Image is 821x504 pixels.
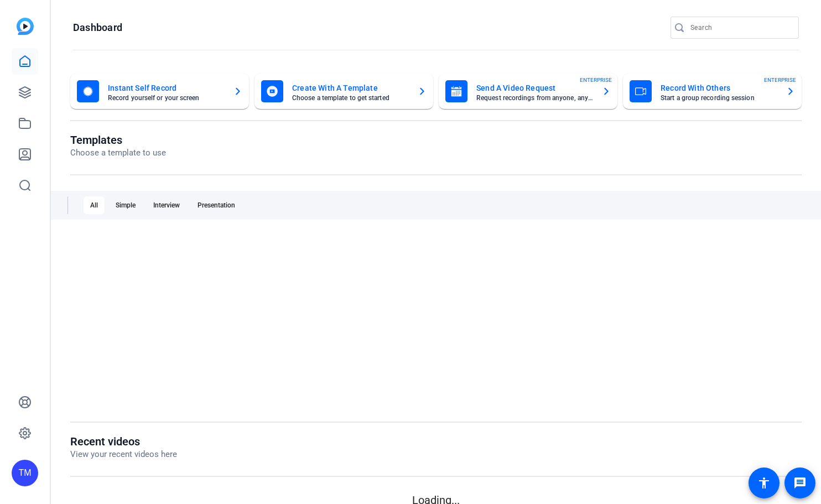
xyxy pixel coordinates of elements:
mat-card-subtitle: Start a group recording session [661,95,777,101]
mat-icon: message [793,476,807,490]
div: Presentation [191,196,242,214]
button: Record With OthersStart a group recording sessionENTERPRISE [623,74,802,109]
p: View your recent videos here [70,448,177,461]
img: blue-gradient.svg [17,18,34,35]
mat-card-title: Instant Self Record [108,81,225,95]
p: Choose a template to use [70,147,166,159]
button: Create With A TemplateChoose a template to get started [254,74,433,109]
h1: Recent videos [70,435,177,448]
mat-card-title: Send A Video Request [476,81,593,95]
span: ENTERPRISE [580,76,612,84]
mat-card-title: Create With A Template [292,81,409,95]
h1: Templates [70,133,166,147]
div: Simple [109,196,142,214]
button: Send A Video RequestRequest recordings from anyone, anywhereENTERPRISE [439,74,617,109]
h1: Dashboard [73,21,122,34]
mat-card-subtitle: Record yourself or your screen [108,95,225,101]
mat-icon: accessibility [757,476,771,490]
div: Interview [147,196,186,214]
div: TM [12,460,38,486]
span: ENTERPRISE [764,76,796,84]
div: All [84,196,105,214]
mat-card-subtitle: Request recordings from anyone, anywhere [476,95,593,101]
mat-card-subtitle: Choose a template to get started [292,95,409,101]
mat-card-title: Record With Others [661,81,777,95]
button: Instant Self RecordRecord yourself or your screen [70,74,249,109]
input: Search [690,21,790,34]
